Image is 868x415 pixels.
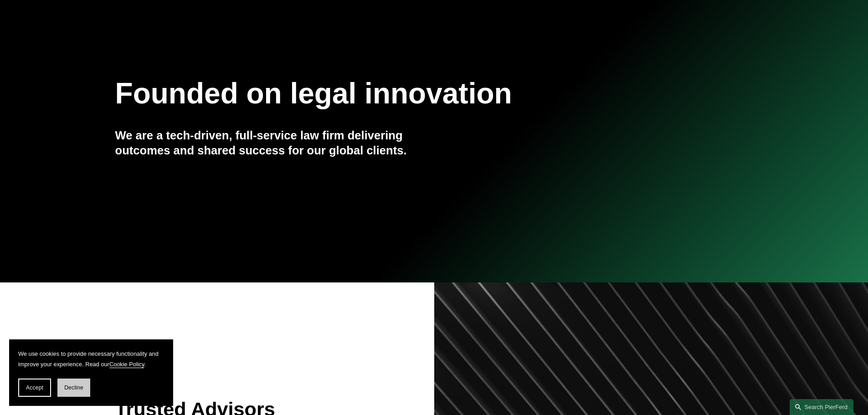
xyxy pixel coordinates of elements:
a: Search this site [790,399,853,415]
a: Cookie Policy [109,361,144,368]
button: Accept [18,379,51,397]
h1: Founded on legal innovation [115,77,647,110]
span: Accept [26,384,43,391]
p: We use cookies to provide necessary functionality and improve your experience. Read our . [18,348,164,369]
span: Decline [64,384,83,391]
h4: We are a tech-driven, full-service law firm delivering outcomes and shared success for our global... [115,128,434,158]
button: Decline [57,379,90,397]
section: Cookie banner [9,339,173,406]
